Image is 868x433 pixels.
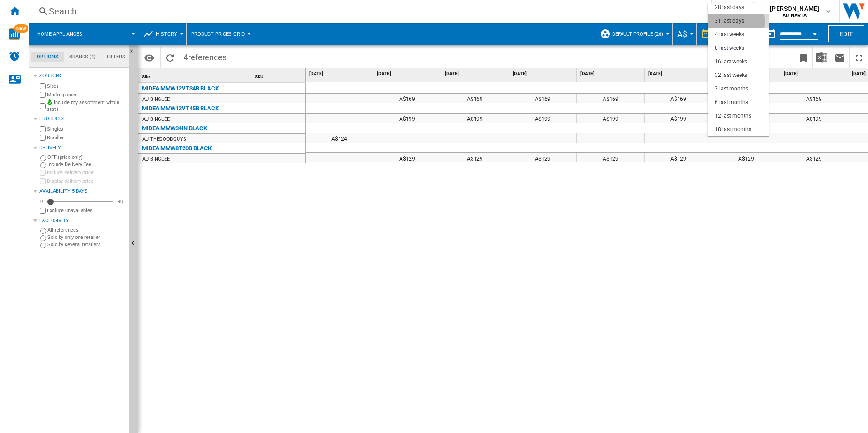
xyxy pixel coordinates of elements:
div: 12 last months [715,112,751,120]
div: 28 last days [715,4,744,11]
div: 4 last weeks [715,31,744,38]
div: 18 last months [715,126,751,133]
div: 6 last months [715,99,748,106]
div: 8 last weeks [715,44,744,52]
div: 32 last weeks [715,71,747,79]
div: 3 last months [715,85,748,93]
div: 31 last days [715,17,744,25]
div: 16 last weeks [715,58,747,66]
